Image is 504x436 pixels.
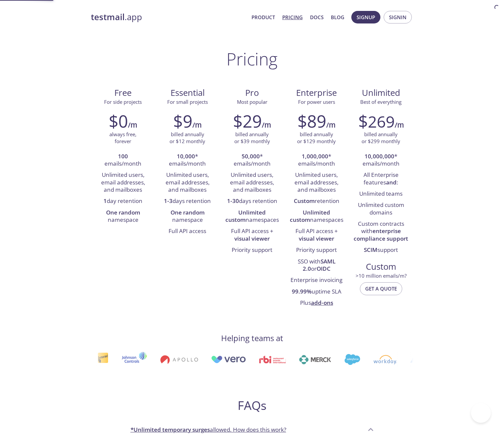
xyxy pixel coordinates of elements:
[160,226,215,237] li: Full API access
[159,355,197,364] img: apollo
[252,13,275,21] a: Product
[192,119,202,131] h6: /m
[356,272,407,279] span: > 10 million emails/m?
[354,261,408,272] span: Custom
[289,275,344,286] li: Enterprise invoicing
[96,196,150,207] li: day retention
[234,131,270,145] p: billed annually or $39 monthly
[351,11,380,23] button: Signup
[282,13,303,21] a: Pricing
[177,152,195,160] strong: 10,000
[298,99,335,105] span: For power users
[303,258,335,272] strong: SAML 2.0
[289,196,344,207] li: retention
[395,119,404,131] h6: /m
[297,111,326,131] h2: $89
[96,151,150,170] li: emails/month
[225,87,279,99] span: Pro
[289,151,344,170] li: * emails/month
[161,87,214,99] span: Essential
[343,354,359,365] img: salesforce
[96,207,150,226] li: namespace
[354,245,408,256] li: support
[326,119,335,131] h6: /m
[357,13,375,21] span: Signup
[96,170,150,196] li: Unlimited users, email addresses, and mailboxes
[160,170,215,196] li: Unlimited users, email addresses, and mailboxes
[167,99,208,105] span: For small projects
[354,188,408,200] li: Unlimited teams
[120,352,146,368] img: johnsoncontrols
[125,398,379,413] h2: FAQs
[354,227,408,242] strong: enterprise compliance support
[386,178,397,186] strong: and
[389,13,407,21] span: Signin
[360,99,402,105] span: Best of everything
[258,356,285,363] img: rbi
[360,282,402,295] button: Get a quote
[354,218,408,245] li: Custom contracts with
[109,131,136,145] p: always free, forever
[354,200,408,218] li: Unlimited custom domains
[471,403,491,423] iframe: Help Scout Beacon - Open
[210,356,245,363] img: vero
[289,207,344,226] li: namespaces
[368,111,395,132] span: 269
[128,119,137,131] h6: /m
[225,226,279,245] li: Full API access +
[292,288,312,295] strong: 99.99%
[233,111,262,131] h2: $29
[221,333,283,343] h4: Helping teams at
[384,11,412,23] button: Signin
[225,209,266,223] strong: Unlimited custom
[354,151,408,170] li: * emails/month
[160,196,215,207] li: days retention
[297,131,336,145] p: billed annually or $129 monthly
[262,119,271,131] h6: /m
[289,226,344,245] li: Full API access +
[289,256,344,275] li: SSO with or
[118,152,128,160] strong: 100
[171,209,205,216] strong: One random
[234,235,270,242] strong: visual viewer
[299,235,334,242] strong: visual viewer
[294,197,315,205] strong: Custom
[289,286,344,297] li: uptime SLA
[103,197,107,205] strong: 1
[160,207,215,226] li: namespace
[131,426,210,433] strong: *Unlimited temporary surges
[226,49,278,69] h1: Pricing
[237,99,267,105] span: Most popular
[91,11,125,23] strong: testmail
[91,12,246,23] a: testmail.app
[131,425,286,434] p: allowed. How does this work?
[242,152,260,160] strong: 50,000
[365,152,394,160] strong: 10,000,000
[225,245,279,256] li: Priority support
[289,170,344,196] li: Unlimited users, email addresses, and mailboxes
[298,355,330,364] img: merck
[170,131,205,145] p: billed annually or $12 monthly
[310,13,324,21] a: Docs
[106,209,140,216] strong: One random
[372,355,396,364] img: workday
[96,87,150,99] span: Free
[362,131,400,145] p: billed annually or $299 monthly
[104,99,142,105] span: For side projects
[317,265,330,272] strong: OIDC
[173,111,192,131] h2: $9
[109,111,128,131] h2: $0
[302,152,328,160] strong: 1,000,000
[358,111,395,131] h2: $
[225,207,279,226] li: namespaces
[225,151,279,170] li: * emails/month
[290,87,343,99] span: Enterprise
[225,196,279,207] li: days retention
[354,170,408,188] li: All Enterprise features :
[365,284,397,293] span: Get a quote
[289,297,344,309] li: Plus
[225,170,279,196] li: Unlimited users, email addresses, and mailboxes
[364,246,377,254] strong: SCIM
[227,197,239,205] strong: 1-30
[362,87,400,99] span: Unlimited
